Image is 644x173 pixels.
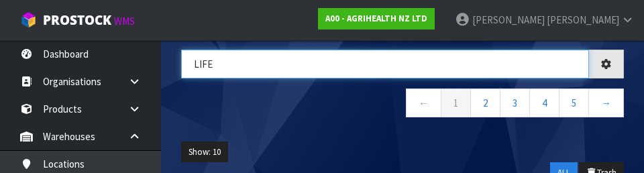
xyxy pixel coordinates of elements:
input: Search organisations [181,50,589,78]
a: 4 [529,89,559,117]
a: ← [406,89,441,117]
a: 5 [559,89,589,117]
small: WMS [114,15,135,27]
nav: Page navigation [181,89,624,121]
button: Show: 10 [181,141,228,163]
span: [PERSON_NAME] [472,13,545,26]
img: cube-alt.png [20,11,37,28]
a: 1 [441,89,471,117]
strong: A00 - AGRIHEALTH NZ LTD [325,13,427,24]
a: 3 [500,89,530,117]
span: [PERSON_NAME] [547,13,619,26]
a: 2 [470,89,500,117]
a: A00 - AGRIHEALTH NZ LTD [318,8,435,30]
a: → [588,89,624,117]
span: ProStock [43,11,111,29]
